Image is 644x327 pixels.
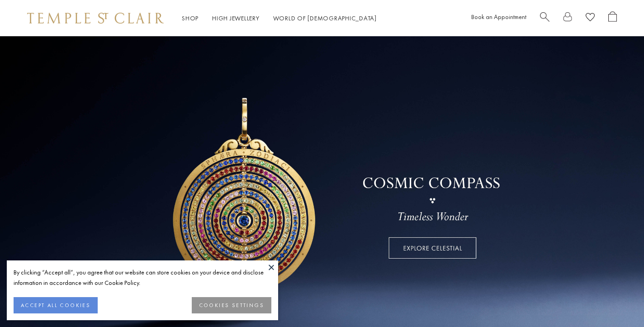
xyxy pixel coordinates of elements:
[14,267,271,288] div: By clicking “Accept all”, you agree that our website can store cookies on your device and disclos...
[608,11,617,25] a: Open Shopping Bag
[540,11,549,25] a: Search
[14,297,98,313] button: ACCEPT ALL COOKIES
[182,14,199,22] a: ShopShop
[182,13,377,24] nav: Main navigation
[471,13,526,21] a: Book an Appointment
[27,13,164,24] img: Temple St. Clair
[212,14,260,22] a: High JewelleryHigh Jewellery
[273,14,377,22] a: World of [DEMOGRAPHIC_DATA]World of [DEMOGRAPHIC_DATA]
[192,297,271,313] button: COOKIES SETTINGS
[586,11,595,25] a: View Wishlist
